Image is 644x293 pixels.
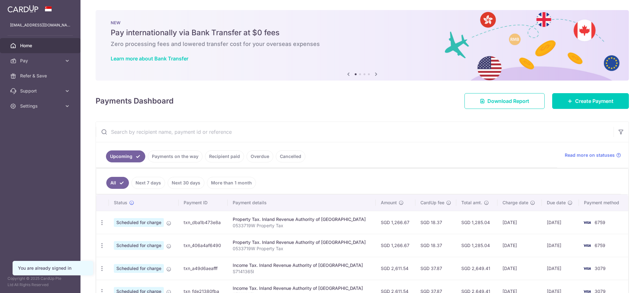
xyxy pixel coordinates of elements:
td: txn_406a4af6490 [179,234,228,257]
img: Bank transfer banner [96,10,629,81]
td: SGD 1,266.67 [376,234,415,257]
img: Bank Card [581,242,593,249]
a: Create Payment [552,93,629,109]
span: Total amt. [461,200,482,206]
span: Due date [547,200,566,206]
span: Pay [20,58,62,64]
td: [DATE] [542,257,579,280]
td: [DATE] [497,211,542,234]
h5: Pay internationally via Bank Transfer at $0 fees [111,28,614,38]
td: SGD 1,266.67 [376,211,415,234]
span: Charge date [502,200,528,206]
th: Payment details [228,194,376,211]
div: Income Tax. Inland Revenue Authority of [GEOGRAPHIC_DATA] [233,262,371,268]
td: SGD 18.37 [415,211,456,234]
a: Learn more about Bank Transfer [111,55,188,62]
span: 6759 [595,243,605,248]
div: Property Tax. Inland Revenue Authority of [GEOGRAPHIC_DATA] [233,216,371,223]
td: SGD 1,285.04 [456,234,497,257]
span: Scheduled for charge [114,218,164,227]
span: Read more on statuses [565,152,615,158]
td: SGD 2,611.54 [376,257,415,280]
a: Payments on the way [148,150,203,162]
span: Home [20,42,62,49]
span: Amount [381,200,397,206]
a: All [106,177,129,189]
input: Search by recipient name, payment id or reference [96,122,613,142]
img: CardUp [8,5,38,13]
img: Bank Card [581,219,593,226]
th: Payment method [579,194,628,211]
span: Support [20,88,62,94]
td: [DATE] [497,234,542,257]
iframe: Opens a widget where you can find more information [604,274,638,290]
p: S7141365I [233,268,371,275]
a: Recipient paid [205,150,244,162]
span: 3079 [595,266,606,271]
td: SGD 37.87 [415,257,456,280]
span: 6759 [595,220,605,225]
img: Bank Card [581,265,593,272]
span: Scheduled for charge [114,264,164,273]
th: Payment ID [179,194,228,211]
span: Download Report [487,97,529,105]
a: Read more on statuses [565,152,621,158]
div: Property Tax. Inland Revenue Authority of [GEOGRAPHIC_DATA] [233,239,371,245]
td: SGD 1,285.04 [456,211,497,234]
a: Upcoming [106,150,145,162]
span: Scheduled for charge [114,241,164,250]
p: NEW [111,20,614,25]
td: [DATE] [542,211,579,234]
a: Overdue [247,150,273,162]
div: Income Tax. Inland Revenue Authority of [GEOGRAPHIC_DATA] [233,285,371,291]
p: 0533719W Property Tax [233,223,371,229]
span: Settings [20,103,62,109]
a: Next 7 days [131,177,165,189]
div: You are already signed in [18,265,88,271]
h4: Payments Dashboard [96,95,174,107]
h6: Zero processing fees and lowered transfer cost for your overseas expenses [111,40,614,48]
span: Create Payment [575,97,613,105]
td: txn_a49d6aeafff [179,257,228,280]
td: [DATE] [497,257,542,280]
a: Next 30 days [168,177,204,189]
a: More than 1 month [207,177,256,189]
p: [EMAIL_ADDRESS][DOMAIN_NAME] [10,22,70,28]
p: 0533719W Property Tax [233,245,371,252]
td: SGD 18.37 [415,234,456,257]
span: Status [114,200,127,206]
a: Cancelled [276,150,305,162]
td: [DATE] [542,234,579,257]
a: Download Report [464,93,545,109]
td: txn_dba1b473e8a [179,211,228,234]
span: CardUp fee [420,200,444,206]
td: SGD 2,649.41 [456,257,497,280]
span: Refer & Save [20,73,62,79]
